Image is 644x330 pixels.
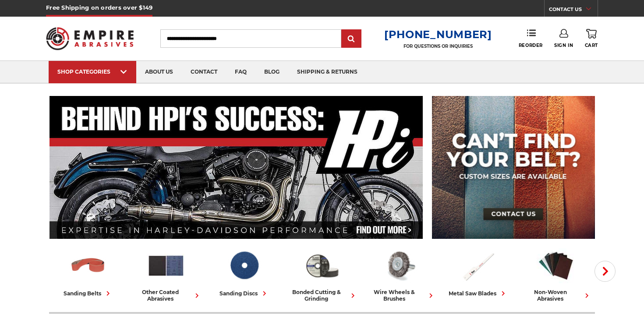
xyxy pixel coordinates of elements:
[384,28,492,41] a: [PHONE_NUMBER]
[226,61,255,83] a: faq
[585,29,598,48] a: Cart
[381,247,419,284] img: Wire Wheels & Brushes
[520,289,591,302] div: non-woven abrasives
[64,289,113,298] div: sanding belts
[287,247,357,302] a: bonded cutting & grinding
[182,61,226,83] a: contact
[384,43,492,49] p: FOR QUESTIONS OR INQUIRIES
[46,21,134,56] img: Empire Abrasives
[147,247,185,284] img: Other Coated Abrasives
[459,247,497,284] img: Metal Saw Blades
[287,289,357,302] div: bonded cutting & grinding
[594,261,616,282] button: Next
[219,289,269,298] div: sanding discs
[136,61,182,83] a: about us
[69,247,107,284] img: Sanding Belts
[554,43,573,48] span: Sign In
[57,68,127,75] div: SHOP CATEGORIES
[255,61,288,83] a: blog
[549,4,598,17] a: CONTACT US
[131,289,202,302] div: other coated abrasives
[53,247,124,298] a: sanding belts
[585,43,598,48] span: Cart
[519,29,543,48] a: Reorder
[131,247,202,302] a: other coated abrasives
[520,247,591,302] a: non-woven abrasives
[303,247,341,284] img: Bonded Cutting & Grinding
[449,289,508,298] div: metal saw blades
[50,96,423,239] img: Banner for an interview featuring Horsepower Inc who makes Harley performance upgrades featured o...
[364,247,435,302] a: wire wheels & brushes
[519,43,543,48] span: Reorder
[209,247,280,298] a: sanding discs
[537,247,575,284] img: Non-woven Abrasives
[288,61,366,83] a: shipping & returns
[432,96,595,239] img: promo banner for custom belts.
[364,289,435,302] div: wire wheels & brushes
[442,247,513,298] a: metal saw blades
[225,247,263,284] img: Sanding Discs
